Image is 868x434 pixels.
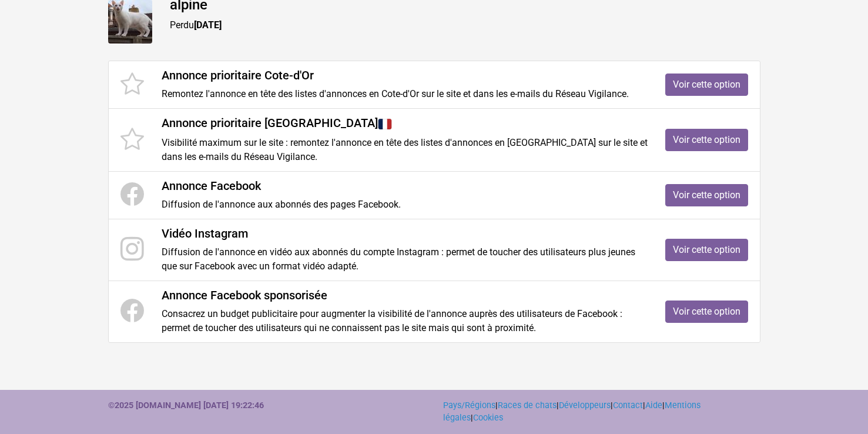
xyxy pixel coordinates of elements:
div: | | | | | | [434,399,769,425]
a: Aide [645,400,662,410]
h4: Annonce prioritaire [GEOGRAPHIC_DATA] [162,116,648,131]
p: Perdu [170,18,760,32]
a: Voir cette option [665,239,748,261]
a: Développeurs [559,400,611,410]
a: Voir cette option [665,184,748,206]
a: Races de chats [498,400,557,410]
a: Voir cette option [665,129,748,151]
h4: Annonce Facebook sponsorisée [162,288,648,302]
p: Consacrez un budget publicitaire pour augmenter la visibilité de l'annonce auprès des utilisateur... [162,307,648,335]
p: Visibilité maximum sur le site : remontez l'annonce en tête des listes d'annonces en [GEOGRAPHIC_... [162,136,648,164]
a: Pays/Régions [443,400,495,410]
p: Remontez l'annonce en tête des listes d'annonces en Cote-d'Or sur le site et dans les e-mails du ... [162,87,648,101]
a: Cookies [473,413,503,423]
p: Diffusion de l'annonce en vidéo aux abonnés du compte Instagram : permet de toucher des utilisate... [162,245,648,273]
img: France [378,117,392,131]
h4: Annonce Facebook [162,179,648,193]
a: Voir cette option [665,74,748,96]
h4: Annonce prioritaire Cote-d'Or [162,68,648,82]
p: Diffusion de l'annonce aux abonnés des pages Facebook. [162,198,648,212]
a: Contact [613,400,643,410]
strong: ©2025 [DOMAIN_NAME] [DATE] 19:22:46 [108,400,264,410]
h4: Vidéo Instagram [162,226,648,241]
strong: [DATE] [194,19,222,31]
a: Voir cette option [665,301,748,323]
